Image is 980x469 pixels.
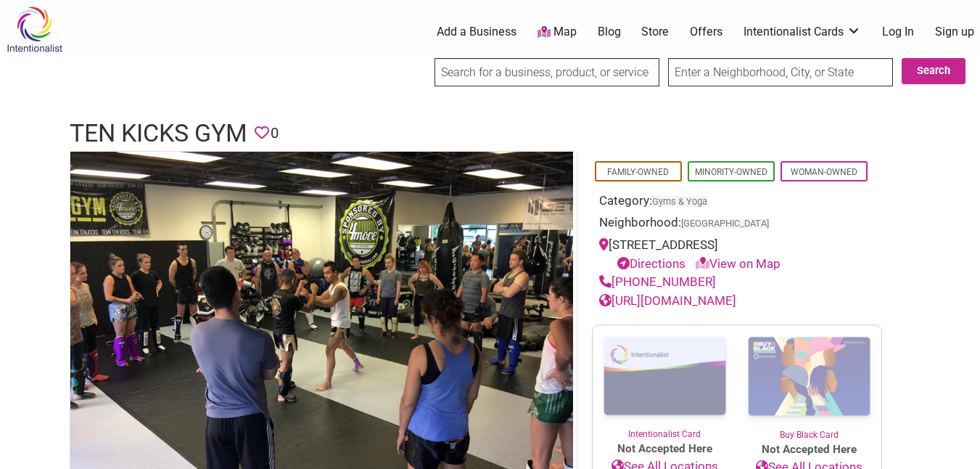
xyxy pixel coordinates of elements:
[271,122,279,144] span: 0
[599,213,875,236] div: Neighborhood:
[744,24,861,40] a: Intentionalist Cards
[737,325,881,441] a: Buy Black Card
[70,116,247,151] h1: Ten Kicks Gym
[695,167,767,177] a: Minority-Owned
[599,192,875,214] div: Category:
[737,325,881,428] img: Buy Black Card
[599,236,875,273] div: [STREET_ADDRESS]
[882,24,914,40] a: Log In
[437,24,516,40] a: Add a Business
[593,325,737,428] img: Intentionalist Card
[641,24,669,40] a: Store
[791,167,857,177] a: Woman-Owned
[593,325,737,441] a: Intentionalist Card
[599,274,716,289] a: [PHONE_NUMBER]
[696,256,781,271] a: View on Map
[737,441,881,458] span: Not Accepted Here
[690,24,722,40] a: Offers
[617,256,685,271] a: Directions
[538,24,577,41] a: Map
[598,24,621,40] a: Blog
[435,58,659,86] input: Search for a business, product, or service
[681,219,769,229] span: [GEOGRAPHIC_DATA]
[607,167,669,177] a: Family-Owned
[668,58,893,86] input: Enter a Neighborhood, City, or State
[935,24,974,40] a: Sign up
[902,58,965,84] button: Search
[652,196,707,207] a: Gyms & Yoga
[599,293,736,308] a: [URL][DOMAIN_NAME]
[593,441,737,457] span: Not Accepted Here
